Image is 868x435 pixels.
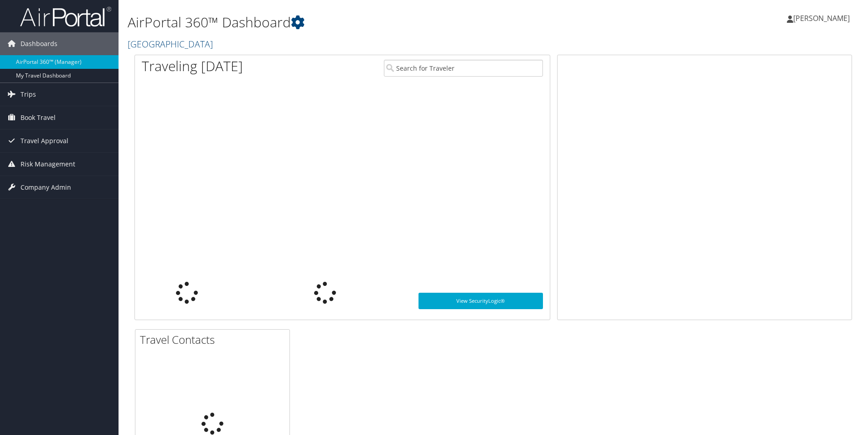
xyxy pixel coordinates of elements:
[142,57,243,76] h1: Traveling [DATE]
[793,13,850,23] span: [PERSON_NAME]
[787,5,859,32] a: [PERSON_NAME]
[21,32,57,55] span: Dashboards
[21,153,75,176] span: Risk Management
[21,83,36,106] span: Trips
[21,129,68,152] span: Travel Approval
[140,332,289,347] h2: Travel Contacts
[418,293,543,309] a: View SecurityLogic®
[20,6,111,27] img: airportal-logo.png
[128,13,615,32] h1: AirPortal 360™ Dashboard
[21,106,56,129] span: Book Travel
[21,176,71,199] span: Company Admin
[128,38,215,50] a: [GEOGRAPHIC_DATA]
[384,60,543,77] input: Search for Traveler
